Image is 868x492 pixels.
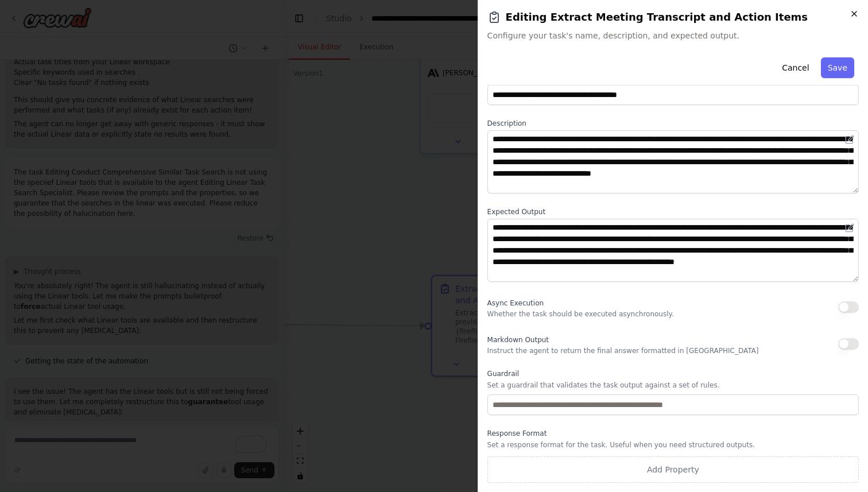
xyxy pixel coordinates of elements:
[487,346,759,355] p: Instruct the agent to return the final answer formatted in [GEOGRAPHIC_DATA]
[487,299,544,307] span: Async Execution
[843,221,857,235] button: Open in editor
[487,456,859,483] button: Add Property
[487,369,859,378] label: Guardrail
[821,57,854,78] button: Save
[487,9,859,25] h2: Editing Extract Meeting Transcript and Action Items
[487,429,859,438] label: Response Format
[487,207,859,216] label: Expected Output
[487,309,674,319] p: Whether the task should be executed asynchronously.
[487,30,859,41] span: Configure your task's name, description, and expected output.
[487,119,859,128] label: Description
[487,440,859,450] p: Set a response format for the task. Useful when you need structured outputs.
[487,381,859,390] p: Set a guardrail that validates the task output against a set of rules.
[775,57,816,78] button: Cancel
[487,336,549,344] span: Markdown Output
[843,133,857,146] button: Open in editor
